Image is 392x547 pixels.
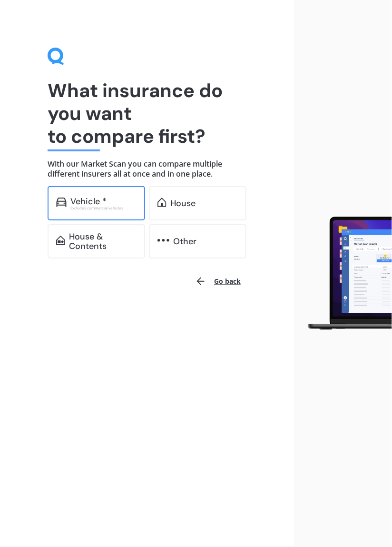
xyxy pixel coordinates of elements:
img: laptop.webp [302,214,392,333]
div: Vehicle * [70,197,107,206]
h1: What insurance do you want to compare first? [48,79,246,148]
div: House [170,199,196,208]
img: home.91c183c226a05b4dc763.svg [157,198,167,207]
button: Go back [189,270,246,293]
img: car.f15378c7a67c060ca3f3.svg [56,198,67,207]
h4: With our Market Scan you can compare multiple different insurers all at once and in one place. [48,159,246,179]
div: Other [173,237,196,246]
img: other.81dba5aafe580aa69f38.svg [157,236,169,245]
div: Excludes commercial vehicles [70,206,137,210]
img: home-and-contents.b802091223b8502ef2dd.svg [56,236,65,245]
div: House & Contents [69,232,137,251]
